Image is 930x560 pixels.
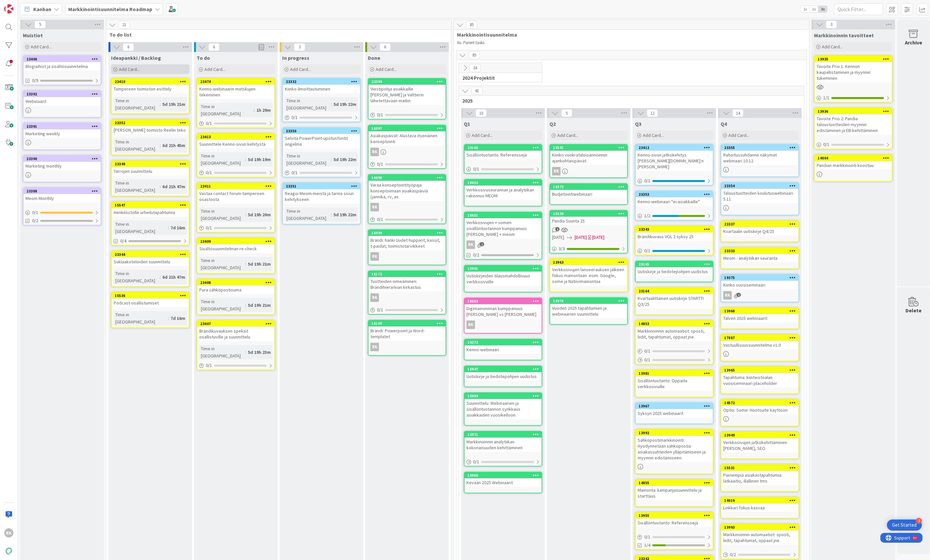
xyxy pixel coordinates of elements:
[724,145,798,150] div: 23355
[721,221,798,227] div: 23337
[550,259,627,265] div: 13963
[169,224,187,231] div: 7d 16m
[555,227,560,231] span: 1
[246,260,272,268] div: 5d 19h 21m
[112,167,189,175] div: Tarrojen suunnittelu
[115,79,189,84] div: 23410
[282,127,361,177] a: 23350Selvitä PowerPoint-upotusfontit ongelmaTime in [GEOGRAPHIC_DATA]:5d 19h 22m0/1
[283,183,360,204] div: 23351Reagoi Meom-meistä ja tarina sivun kehitykseen
[23,123,101,150] a: 23391Marketing weekly
[550,211,627,225] div: 15530Pandia Suunta 25
[23,155,101,182] a: 23390Marketing monthly
[635,191,713,221] a: 23353Kenno-webinaari "ei-asiakkaille"1/2
[818,156,892,160] div: 14004
[111,251,189,287] a: 23344Suklaakoteloiden suunnitteluTime in [GEOGRAPHIC_DATA]:6d 21h 47m
[114,97,160,111] div: Time in [GEOGRAPHIC_DATA]
[815,114,892,135] div: Tavoite Prio 2: Pandia taloustuotteiden myynnin edistäminen ja EB-kehittäminen
[815,94,892,102] div: 1/1
[168,224,169,231] span: :
[464,265,542,292] a: 13991Uutiskirjeiden tilausmahdollisuus verkkosivuille
[636,191,713,197] div: 23353
[24,97,101,106] div: Webinaarit
[465,145,542,159] div: 23166Sisällöntuotanto: Referenssejä
[823,94,829,101] span: 1 / 1
[550,265,627,286] div: Verkkosivujen lanseerauksen jälkeen fokus mainontaan: esim. Google, some ja Natiivimainontaa
[246,211,272,218] div: 5d 19h 20m
[635,144,713,186] a: 23412Kenno-sivun jatkokehitys [PERSON_NAME][DOMAIN_NAME]:n [PERSON_NAME]0/1
[550,259,627,286] div: 13963Verkkosivujen lanseerauksen jälkeen fokus mainontaan: esim. Google, some ja Natiivimainontaa
[115,252,189,257] div: 23344
[368,175,446,181] div: 16098
[636,226,713,241] div: 23343Brändikuvaus VOL 2 syksy 25
[472,132,493,138] span: Add Card...
[24,188,101,194] div: 23388
[814,155,892,182] a: 14004Pandian markkinointi koostuu:
[285,97,331,111] div: Time in [GEOGRAPHIC_DATA]
[331,101,332,108] span: :
[467,145,542,150] div: 23166
[636,151,713,171] div: Kenno-sivun jatkokehitys [PERSON_NAME][DOMAIN_NAME]:n [PERSON_NAME]
[197,183,274,204] div: 23411Vastaa contact forum-tampereen osastosta
[550,245,627,253] div: 3/3
[112,161,189,175] div: 23349Tarrojen suunnittelu
[111,78,189,114] a: 23410Tampereen toimiston esittelyTime in [GEOGRAPHIC_DATA]:5d 19h 21m
[465,145,542,151] div: 23166
[368,78,446,120] a: 23399Viestipohja asiakkaille [PERSON_NAME] ja Valtterin lähetettävään mailiin0/1
[639,227,713,232] div: 23343
[553,185,627,189] div: 19373
[592,234,604,241] div: [DATE]
[724,249,798,253] div: 23333
[552,234,564,241] span: [DATE]
[721,183,798,189] div: 23354
[283,128,360,148] div: 23350Selvitä PowerPoint-upotusfontit ongelma
[644,177,650,184] span: 0 / 1
[550,184,627,190] div: 19373
[368,131,446,146] div: Asiakaspäivät: Alustava itsenäinen konseptointi
[636,145,713,151] div: 23412
[112,161,189,167] div: 23349
[368,203,446,211] div: RK
[371,231,446,235] div: 16099
[721,247,799,269] a: 23333Meom - analytiikan seuranta
[815,56,892,62] div: 13935
[815,62,892,82] div: Tavoite Prio 1: Kennon kaupallistaminen ja myynnin tukeminen
[24,124,101,129] div: 23391
[200,184,274,189] div: 23411
[32,77,38,84] span: 0/9
[550,145,627,151] div: 18541
[721,182,799,215] a: 23354Taloustuotteiden koulutuswebinaari 5.11
[464,179,542,206] a: 18652Verkkosivuseurannan ja analytiikan rakennus MEOM
[815,108,892,114] div: 13936
[114,138,160,153] div: Time in [GEOGRAPHIC_DATA]
[639,145,713,150] div: 23412
[368,229,446,265] a: 16099Brändi: hanki Uudet hupparit, kassit, t-paidat, toimistotarvikkeetRK
[283,169,360,177] div: 0/1
[286,184,360,189] div: 23351
[204,66,225,72] span: Add Card...
[636,232,713,241] div: Brändikuvaus VOL 2 syksy 25
[550,145,627,165] div: 18541Kiinko vuokrataloisännöinnin ajankohtaispäivät
[332,156,358,163] div: 5d 19h 22m
[32,217,38,224] span: 0/2
[111,160,189,196] a: 23349Tarrojen suunnitteluTime in [GEOGRAPHIC_DATA]:6d 21h 47m
[24,129,101,138] div: Marketing weekly
[332,101,358,108] div: 5d 19h 22m
[371,79,446,84] div: 23399
[112,202,189,208] div: 15547
[23,56,101,85] a: 23406Blogiaihiot ja sisältösuunnitelma0/9
[368,252,446,261] div: RK
[24,188,101,203] div: 23388Meom Monthly
[368,79,446,85] div: 23399
[197,119,274,127] div: 0/1
[112,252,189,266] div: 23344Suklaakoteloiden suunnittelu
[286,129,360,133] div: 23350
[370,148,379,156] div: RK
[112,120,189,134] div: 23352[PERSON_NAME] toimisto Reelin teko
[368,230,446,236] div: 16099
[283,183,360,189] div: 23351
[368,230,446,250] div: 16099Brändi: hanki Uudet hupparit, kassit, t-paidat, toimistotarvikkeet
[815,155,892,170] div: 14004Pandian markkinointi koostuu:
[197,133,275,177] a: 23413Suunnittele Kenno-sivun kehitystäTime in [GEOGRAPHIC_DATA]:5d 19h 19m0/1
[24,156,101,162] div: 23390
[553,211,627,216] div: 15530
